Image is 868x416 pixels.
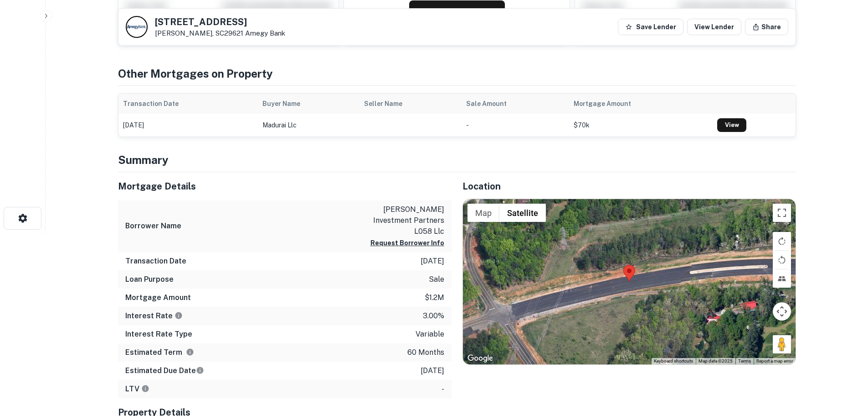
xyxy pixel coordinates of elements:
svg: LTVs displayed on the website are for informational purposes only and may be reported incorrectly... [141,384,149,393]
button: Request Borrower Info [370,237,444,248]
p: [PERSON_NAME] investment partners l058 llc [362,204,444,237]
a: Report a map error [756,358,793,363]
h6: Interest Rate Type [125,329,192,340]
button: Tilt map [773,269,791,288]
h5: Mortgage Details [118,179,452,193]
p: variable [416,329,444,340]
h5: Location [462,179,796,193]
iframe: Chat Widget [822,343,868,387]
td: [DATE] [118,114,258,137]
th: Seller Name [360,94,462,114]
p: [DATE] [421,365,444,376]
button: Toggle fullscreen view [773,204,791,222]
button: Rotate map counterclockwise [773,251,791,269]
h4: Other Mortgages on Property [118,65,796,82]
td: - [462,114,569,137]
h6: Loan Purpose [125,274,174,285]
p: 60 months [407,347,444,358]
h5: [STREET_ADDRESS] [155,17,285,26]
th: Sale Amount [462,94,569,114]
h6: Estimated Term [125,347,194,358]
svg: Term is based on a standard schedule for this type of loan. [186,348,194,356]
h4: Summary [118,152,796,168]
h6: Mortgage Amount [125,292,191,303]
svg: The interest rates displayed on the website are for informational purposes only and may be report... [175,311,183,320]
h6: LTV [125,384,149,395]
button: Share [745,19,788,35]
h6: Interest Rate [125,311,183,321]
button: Show satellite imagery [499,204,546,222]
p: 3.00% [423,311,444,321]
p: [PERSON_NAME], SC29621 [155,29,285,37]
td: $70k [569,114,713,137]
a: Terms [738,358,751,363]
button: Map camera controls [773,302,791,321]
th: Transaction Date [118,94,258,114]
img: Google [465,353,495,364]
svg: Estimate is based on a standard schedule for this type of loan. [196,366,204,374]
a: View Lender [687,19,741,35]
td: madurai llc [258,114,359,137]
button: Rotate map clockwise [773,232,791,250]
a: Open this area in Google Maps (opens a new window) [465,353,495,364]
span: Map data ©2025 [699,358,733,363]
h6: Borrower Name [125,221,181,232]
th: Mortgage Amount [569,94,713,114]
button: Keyboard shortcuts [654,358,693,364]
th: Buyer Name [258,94,359,114]
p: - [442,384,444,395]
button: Save Lender [618,19,683,35]
a: View [717,118,746,132]
a: Amegy Bank [245,29,285,37]
h6: Transaction Date [125,256,186,267]
button: Show street map [467,204,499,222]
p: sale [429,274,444,285]
button: Drag Pegman onto the map to open Street View [773,335,791,353]
h6: Estimated Due Date [125,365,204,376]
p: [DATE] [421,256,444,267]
button: Request Borrower Info [409,0,505,22]
p: $1.2m [425,292,444,303]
